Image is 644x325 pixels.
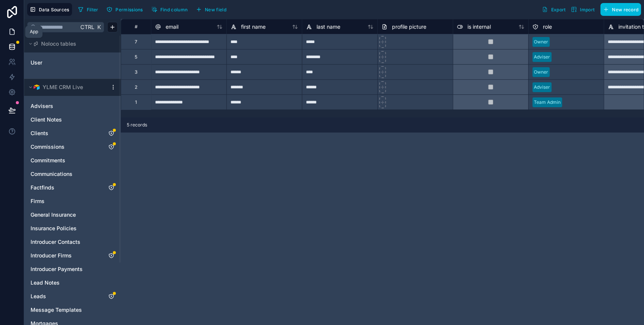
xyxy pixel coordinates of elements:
div: 5 [135,54,137,60]
span: role [543,23,552,31]
a: Clients [31,129,99,137]
div: Lead Notes [27,277,118,289]
div: 2 [135,84,137,90]
div: Communications [27,168,118,180]
button: New record [600,3,641,16]
span: Lead Notes [31,279,60,286]
span: is internal [467,23,491,31]
div: Leads [27,290,118,302]
span: Introducer Payments [31,265,83,273]
a: Commissions [31,143,99,151]
div: Factfinds [27,182,118,194]
span: Commissions [31,143,65,151]
a: New record [597,3,641,16]
span: 5 records [127,122,147,128]
span: YLME CRM Live [43,83,83,91]
span: Permissions [115,7,143,12]
div: Introducer Payments [27,263,118,275]
a: Introducer Contacts [31,238,99,246]
span: Data Sources [39,7,69,12]
a: Message Templates [31,306,99,314]
span: Export [551,7,566,12]
div: User [27,57,118,69]
a: Introducer Payments [31,265,99,273]
span: Factfinds [31,184,54,191]
div: Message Templates [27,304,118,316]
span: Advisers [31,102,53,110]
button: Data Sources [27,3,72,16]
span: Introducer Firms [31,252,72,259]
span: Filter [87,7,98,12]
a: Leads [31,293,99,300]
div: General Insurance [27,209,118,221]
div: # [127,24,145,29]
span: last name [317,23,340,31]
div: Adviser [534,84,550,91]
span: General Insurance [31,211,76,219]
div: Introducer Firms [27,250,118,262]
button: Permissions [104,4,145,15]
span: Introducer Contacts [31,238,80,246]
a: Communications [31,170,99,178]
a: Commitments [31,157,99,164]
a: General Insurance [31,211,99,219]
img: Airtable Logo [34,84,40,90]
button: Filter [75,4,101,15]
a: Lead Notes [31,279,99,286]
span: Ctrl [80,22,95,32]
span: Communications [31,170,72,178]
div: Commitments [27,154,118,166]
span: first name [241,23,266,31]
span: New record [612,7,638,12]
a: Insurance Policies [31,225,99,232]
button: New field [193,4,229,15]
div: Client Notes [27,114,118,126]
div: 3 [135,69,137,75]
button: Airtable LogoYLME CRM Live [27,82,107,92]
span: profile picture [392,23,426,31]
button: Export [539,3,568,16]
span: Find column [160,7,188,12]
span: email [166,23,178,31]
span: Client Notes [31,116,62,123]
div: 1 [135,99,137,105]
div: Commissions [27,141,118,153]
a: Client Notes [31,116,99,123]
div: 7 [135,39,137,45]
div: Team Admin [534,99,561,106]
span: Message Templates [31,306,82,314]
span: Insurance Policies [31,225,77,232]
div: Clients [27,127,118,139]
a: Permissions [104,4,148,15]
span: Firms [31,197,45,205]
span: New field [205,7,226,12]
a: Introducer Firms [31,252,99,259]
a: Firms [31,197,99,205]
a: User [31,59,92,66]
div: Introducer Contacts [27,236,118,248]
div: Owner [534,39,548,45]
div: App [30,29,38,35]
a: Advisers [31,102,99,110]
div: Insurance Policies [27,222,118,234]
div: Owner [534,69,548,75]
span: K [96,25,101,30]
span: Commitments [31,157,65,164]
a: Factfinds [31,184,99,191]
button: Find column [149,4,190,15]
span: User [31,59,42,66]
span: Leads [31,293,46,300]
span: Import [580,7,595,12]
div: Adviser [534,54,550,60]
button: Import [568,3,597,16]
div: Advisers [27,100,118,112]
span: Clients [31,129,48,137]
button: Noloco tables [27,39,113,49]
div: Firms [27,195,118,207]
span: Noloco tables [41,40,76,48]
